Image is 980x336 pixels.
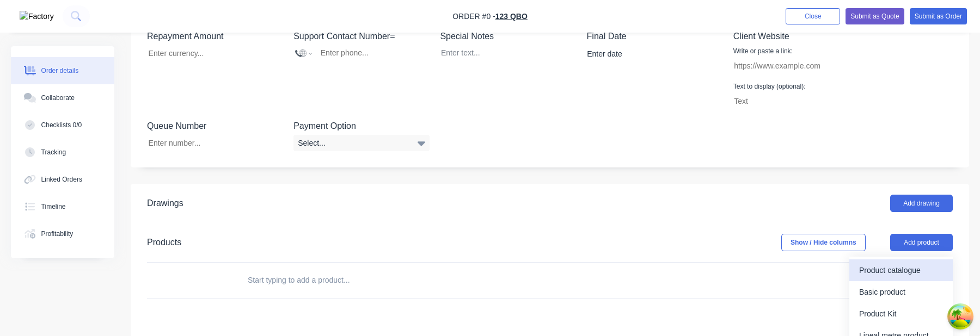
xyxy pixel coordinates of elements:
[733,82,806,91] label: Text to display (optional):
[452,12,495,21] span: Order #0 -
[293,120,430,133] label: Payment Option
[11,166,114,193] button: Linked Orders
[728,93,857,109] input: Text
[11,220,114,247] button: Profitability
[11,111,114,139] button: Checklists 0/0
[147,30,283,43] label: Repayment Amount
[587,30,723,43] label: Final Date
[247,269,465,291] input: Start typing to add a product...
[11,84,114,111] button: Collaborate
[293,30,430,43] label: Support Contact Number=
[859,306,943,322] div: Product Kit
[20,11,54,22] img: Factory
[139,45,283,61] input: Enter currency...
[890,195,953,212] button: Add drawing
[147,236,181,249] div: Products
[41,66,79,76] div: Order details
[41,147,66,157] div: Tracking
[41,93,75,103] div: Collaborate
[950,306,971,327] button: Open Tanstack query devtools
[733,30,869,43] label: Client Website
[11,139,114,166] button: Tracking
[728,58,857,74] input: https://www.example.com
[859,263,943,278] div: Product catalogue
[139,135,283,151] input: Enter number...
[890,234,953,251] button: Add product
[11,193,114,220] button: Timeline
[733,46,793,56] label: Write or paste a link:
[495,12,528,21] a: 123 QBO
[846,8,904,24] button: Submit as Quote
[781,234,866,251] button: Show / Hide columns
[41,120,82,130] div: Checklists 0/0
[579,46,715,62] input: Enter date
[910,8,967,24] button: Submit as Order
[293,135,430,151] div: Select...
[320,47,420,59] input: Enter phone...
[786,8,840,24] button: Close
[859,284,943,300] div: Basic product
[147,197,183,210] div: Drawings
[11,57,114,84] button: Order details
[41,202,66,211] div: Timeline
[41,229,73,239] div: Profitability
[440,30,576,43] label: Special Notes
[41,175,82,184] div: Linked Orders
[147,120,283,133] label: Queue Number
